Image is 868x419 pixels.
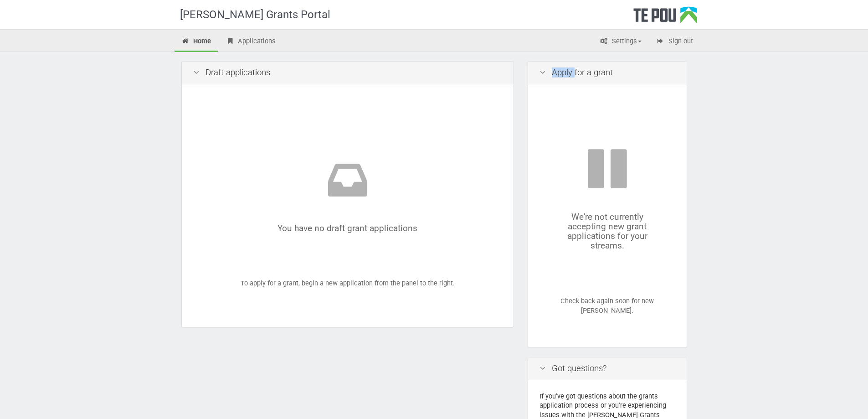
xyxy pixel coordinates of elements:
div: Apply for a grant [528,62,687,84]
div: Draft applications [182,62,514,84]
div: Got questions? [528,357,687,380]
a: Home [175,32,218,52]
a: Sign out [649,32,700,52]
a: Settings [593,32,648,52]
div: To apply for a grant, begin a new application from the panel to the right. [193,96,502,316]
div: You have no draft grant applications [221,157,475,233]
p: Check back again soon for new [PERSON_NAME]. [555,296,659,316]
div: We're not currently accepting new grant applications for your streams. [555,146,659,251]
div: Te Pou Logo [633,6,697,29]
a: Applications [219,32,282,52]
